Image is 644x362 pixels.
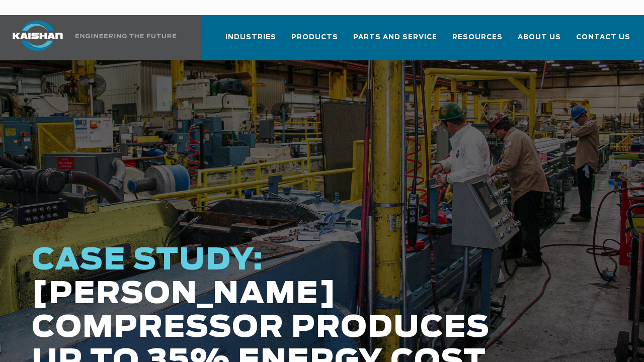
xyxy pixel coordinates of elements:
span: Products [291,32,338,43]
a: Products [291,24,338,58]
a: Contact Us [576,24,630,58]
span: Resources [452,32,503,43]
span: About Us [518,32,561,43]
span: Parts and Service [353,32,437,43]
span: Industries [225,32,276,43]
a: About Us [518,24,561,58]
a: Industries [225,24,276,58]
a: Parts and Service [353,24,437,58]
img: Engineering the future [75,34,176,38]
span: Contact Us [576,32,630,43]
a: Resources [452,24,503,58]
span: CASE STUDY: [32,245,264,276]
